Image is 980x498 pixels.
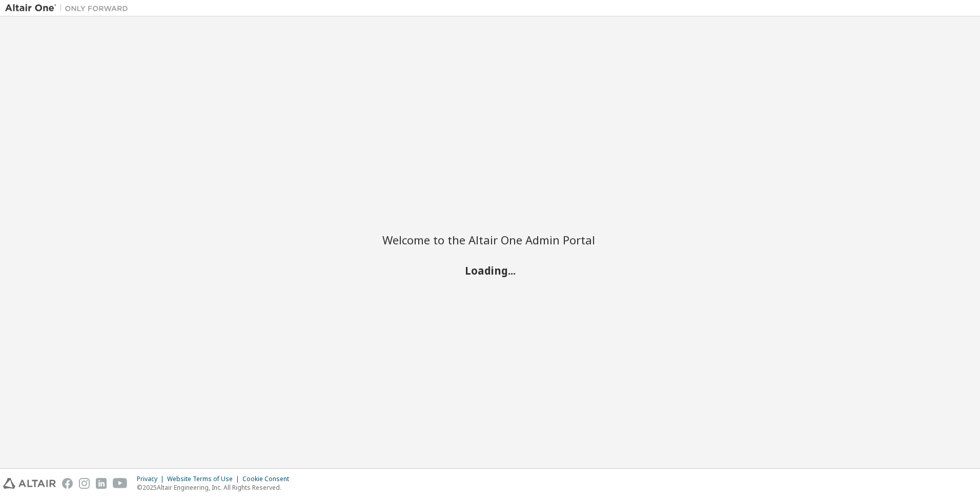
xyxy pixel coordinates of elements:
[137,483,295,492] p: © 2025 Altair Engineering, Inc. All Rights Reserved.
[167,475,242,483] div: Website Terms of Use
[79,478,90,489] img: instagram.svg
[382,233,598,247] h2: Welcome to the Altair One Admin Portal
[137,475,167,483] div: Privacy
[96,478,107,489] img: linkedin.svg
[113,478,128,489] img: youtube.svg
[3,478,56,489] img: altair_logo.svg
[62,478,73,489] img: facebook.svg
[382,264,598,277] h2: Loading...
[242,475,295,483] div: Cookie Consent
[5,3,133,13] img: Altair One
